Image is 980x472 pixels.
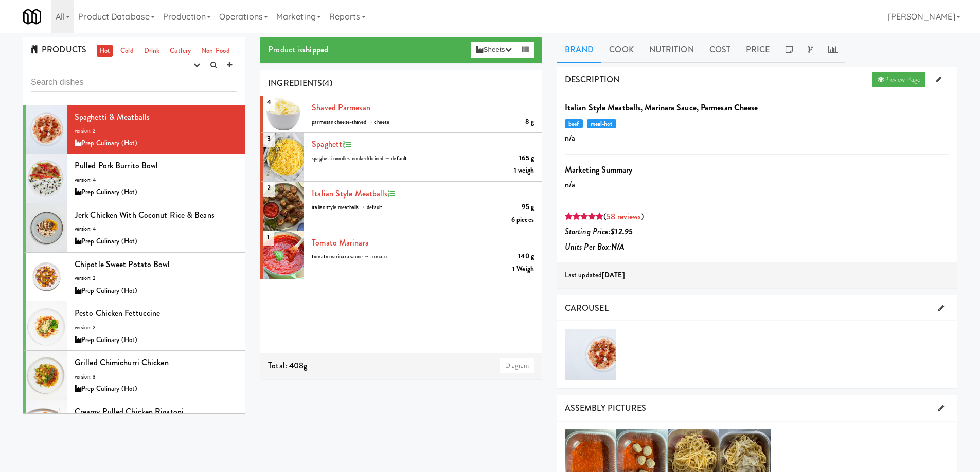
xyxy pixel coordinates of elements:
[75,111,150,123] span: Spaghetti & Meatballs
[471,42,516,58] button: Sheets
[263,129,275,147] span: 3
[565,209,949,224] div: ( )
[344,141,351,148] i: Recipe
[514,164,534,177] div: 1 weigh
[565,402,647,414] span: ASSEMBLY PICTURES
[75,356,169,368] span: Grilled Chimichurri Chicken
[75,307,160,319] span: Pesto Chicken Fettuccine
[312,237,369,249] a: Tomato Marinara
[31,73,237,92] input: Search dishes
[75,186,237,199] div: Prep Culinary (Hot)
[312,187,387,199] a: Italian Style Meatballs
[565,177,949,193] p: n/a
[23,105,245,155] li: Spaghetti & Meatballsversion: 2Prep Culinary (Hot)
[511,214,534,226] div: 6 pieces
[260,231,542,280] li: 1Tomato Marinara140 gtomato marinara sauce → tomato1 Weigh
[601,37,641,63] a: Cook
[518,250,534,263] div: 140 g
[565,270,625,280] span: Last updated
[75,235,237,248] div: Prep Culinary (Hot)
[565,130,949,146] p: n/a
[23,8,41,26] img: Micromart
[302,44,328,55] b: shipped
[31,44,86,55] span: PRODUCTS
[565,225,633,237] i: Starting Price:
[23,351,245,400] li: Grilled Chimichurri Chickenversion: 3Prep Culinary (Hot)
[322,77,332,89] span: (4)
[388,191,395,197] i: Recipe
[263,228,274,246] span: 1
[23,253,245,302] li: Chipotle Sweet Potato Bowlversion: 2Prep Culinary (Hot)
[512,263,534,276] div: 1 Weigh
[268,77,322,89] span: INGREDIENTS
[565,73,619,85] span: DESCRIPTION
[75,209,215,221] span: Jerk Chicken with Coconut Rice & Beans
[611,241,625,253] b: N/A
[312,138,344,150] a: spaghetti
[268,44,328,55] span: Product is
[75,160,158,172] span: Pulled Pork Burrito Bowl
[260,182,542,231] li: 2Italian Style Meatballs95 gitalian style meatballs → default6 pieces
[565,241,625,253] i: Units Per Box:
[167,45,193,58] a: Cutlery
[75,373,96,381] span: version: 3
[75,176,96,184] span: version: 4
[611,225,633,237] b: $12.95
[75,127,96,135] span: version: 2
[606,211,641,222] a: 58 reviews
[97,45,113,58] a: Hot
[872,72,925,87] a: Preview Page
[738,37,778,63] a: Price
[75,274,96,282] span: version: 2
[23,301,245,351] li: Pesto Chicken Fettuccineversion: 2Prep Culinary (Hot)
[557,37,602,63] a: Brand
[75,334,237,347] div: Prep Culinary (Hot)
[23,203,245,253] li: Jerk Chicken with Coconut Rice & Beansversion: 4Prep Culinary (Hot)
[260,96,542,133] li: 4Shaved Parmesan8 gparmesan cheese-shaved → cheese
[75,285,237,297] div: Prep Culinary (Hot)
[702,37,738,63] a: Cost
[75,324,96,331] span: version: 2
[75,383,237,395] div: Prep Culinary (Hot)
[525,116,534,128] div: 8 g
[312,203,382,211] span: italian style meatballs → default
[602,270,625,280] b: [DATE]
[263,93,275,111] span: 4
[141,45,163,58] a: Drink
[312,253,387,260] span: tomato marinara sauce → tomato
[587,119,616,128] span: meal-hot
[312,102,370,114] a: Shaved Parmesan
[500,358,534,373] a: Diagram
[522,201,533,214] div: 95 g
[23,400,245,449] li: Creamy Pulled Chicken Rigatoniversion: 3Prep Culinary (Hot)
[565,302,609,314] span: CAROUSEL
[75,258,170,270] span: Chipotle Sweet Potato Bowl
[268,360,307,371] span: Total: 408g
[565,164,633,176] b: Marketing Summary
[75,225,96,233] span: version: 4
[263,179,275,197] span: 2
[75,406,184,418] span: Creamy Pulled Chicken Rigatoni
[642,37,702,63] a: Nutrition
[312,155,407,162] span: spaghetti noodles-cooked/brined → default
[75,137,237,150] div: Prep Culinary (Hot)
[199,45,233,58] a: Non-Food
[23,154,245,203] li: Pulled Pork Burrito Bowlversion: 4Prep Culinary (Hot)
[565,119,583,128] span: beef
[565,102,758,114] b: Italian Style Meatballs, Marinara Sauce, Parmesan Cheese
[260,133,542,182] li: 3spaghetti165 gspaghetti noodles-cooked/brined → default1 weigh
[519,152,534,165] div: 165 g
[118,45,136,58] a: Cold
[312,118,389,126] span: parmesan cheese-shaved → cheese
